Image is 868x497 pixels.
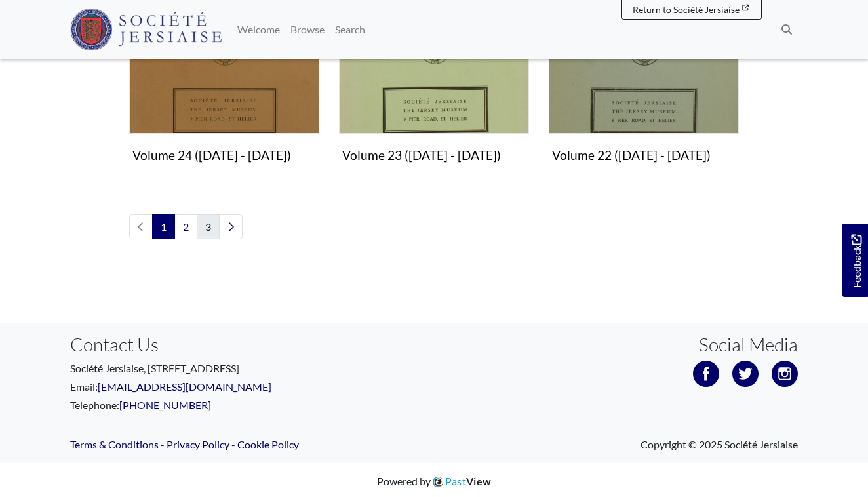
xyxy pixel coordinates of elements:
span: Feedback [848,235,864,288]
a: Search [330,16,370,43]
a: Cookie Policy [237,438,299,450]
span: View [466,475,491,487]
h3: Social Media [699,334,798,356]
a: Goto page 2 [174,214,197,239]
a: Browse [285,16,330,43]
h3: Contact Us [70,334,424,356]
div: Powered by [377,473,492,489]
span: Return to Société Jersiaise [633,4,740,15]
a: PastView [431,475,492,487]
p: Telephone: [70,397,424,413]
a: Next page [219,214,243,239]
a: Goto page 3 [197,214,220,239]
p: Société Jersiaise, [STREET_ADDRESS] [70,361,424,376]
nav: pagination [129,214,739,239]
span: Goto page 1 [152,214,175,239]
li: Previous page [129,214,153,239]
p: Email: [70,379,424,395]
a: Société Jersiaise logo [70,5,222,54]
a: Terms & Conditions [70,438,159,450]
a: [EMAIL_ADDRESS][DOMAIN_NAME] [98,380,271,393]
a: Privacy Policy [167,438,229,450]
a: Would you like to provide feedback? [842,224,868,297]
a: Welcome [232,16,285,43]
img: Société Jersiaise [70,9,222,50]
span: Copyright © 2025 Société Jersiaise [641,437,798,452]
a: [PHONE_NUMBER] [119,399,211,411]
span: Past [445,475,492,487]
